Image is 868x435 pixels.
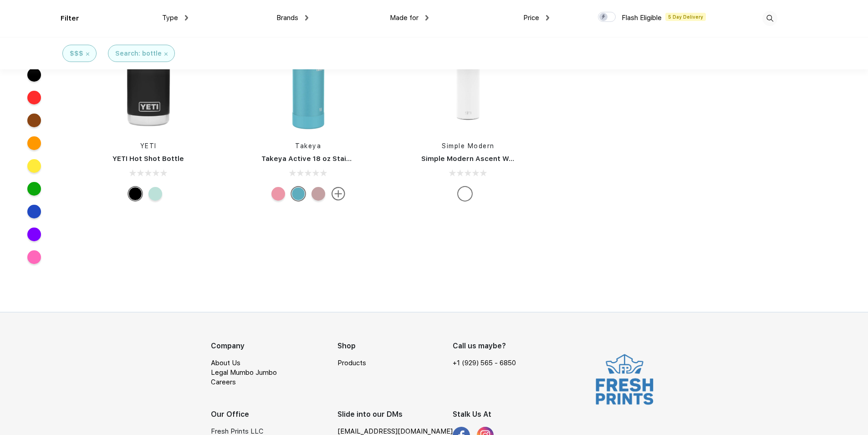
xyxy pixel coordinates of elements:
[408,11,529,132] img: func=resize&h=266
[140,142,157,150] a: YETI
[311,187,325,201] div: Blush
[337,341,453,352] div: Shop
[546,15,549,21] img: dropdown.png
[762,11,777,26] img: desktop_search.svg
[453,358,516,368] a: +1 (929) 565 - 6850
[211,341,337,352] div: Company
[88,11,209,132] img: func=resize&h=266
[592,352,657,407] img: logo
[622,14,662,22] span: Flash Eligible
[148,187,162,201] div: Seafoam Blue
[162,14,178,22] span: Type
[523,14,539,22] span: Price
[276,14,298,22] span: Brands
[185,15,188,21] img: dropdown.png
[453,409,522,420] div: Stalk Us At
[70,49,83,58] div: $$$
[421,155,571,163] a: Simple Modern Ascent Water Bottle - 24oz
[453,341,522,352] div: Call us maybe?
[425,15,429,21] img: dropdown.png
[337,409,453,420] div: Slide into our DMs
[86,52,89,56] img: filter_cancel.svg
[390,14,419,22] span: Made for
[211,378,236,386] a: Careers
[211,368,277,377] a: Legal Mumbo Jumbo
[261,155,409,163] a: Takeya Active 18 oz Stainless Steel Bottle
[211,359,240,367] a: About Us
[164,52,168,56] img: filter_cancel.svg
[248,11,369,132] img: func=resize&h=266
[442,142,495,150] a: Simple Modern
[211,409,337,420] div: Our Office
[458,187,472,201] div: Winter White
[337,359,366,367] a: Products
[332,187,345,201] img: more.svg
[271,187,285,201] div: Pink Mimosa
[291,187,305,201] div: Malibu
[305,15,308,21] img: dropdown.png
[295,142,321,150] a: Takeya
[61,13,79,24] div: Filter
[128,187,142,201] div: Black
[112,155,184,163] a: YETI Hot Shot Bottle
[115,49,162,58] div: Search: bottle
